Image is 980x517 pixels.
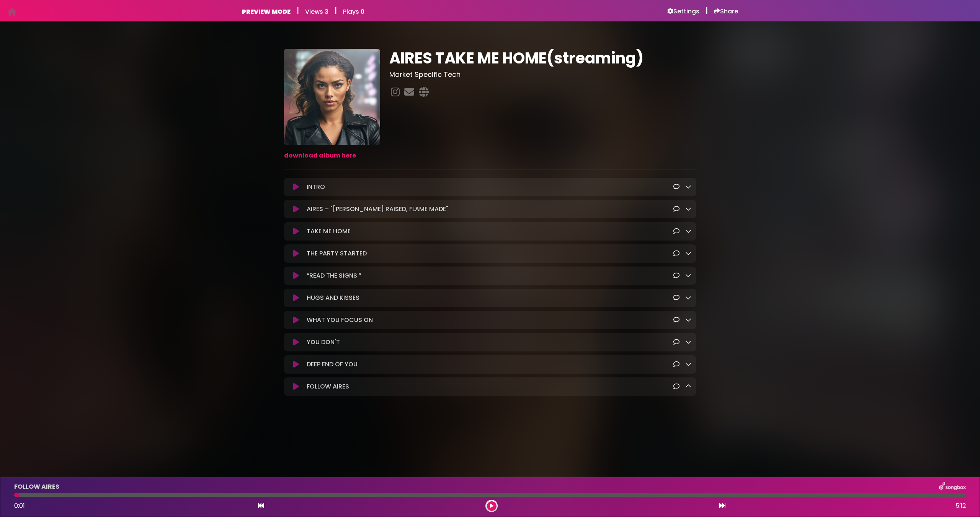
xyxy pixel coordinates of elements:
p: INTRO [307,182,325,192]
p: DEEP END OF YOU [307,360,358,369]
a: Share [714,8,738,15]
h6: Views 3 [305,8,328,15]
h5: | [706,6,708,15]
p: WHAT YOU FOCUS ON [307,315,373,325]
p: FOLLOW AIRES [307,382,349,391]
a: download album here [284,151,356,160]
p: TAKE ME HOME [307,227,351,236]
h6: PREVIEW MODE [242,8,291,15]
img: nY8tuuUUROaZ0ycu6YtA [284,49,380,145]
p: HUGS AND KISSES [307,293,359,302]
p: AIRES – "[PERSON_NAME] RAISED, FLAME MADE" [307,205,448,214]
a: Settings [667,8,699,15]
p: THE PARTY STARTED [307,249,367,258]
p: “READ THE SIGNS ” [307,271,361,280]
h3: Market Specific Tech [389,70,696,79]
h5: | [335,6,337,15]
h6: Plays 0 [343,8,364,15]
p: YOU DON'T [307,338,340,347]
h5: | [297,6,299,15]
h1: AIRES TAKE ME HOME(streaming) [389,49,696,67]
